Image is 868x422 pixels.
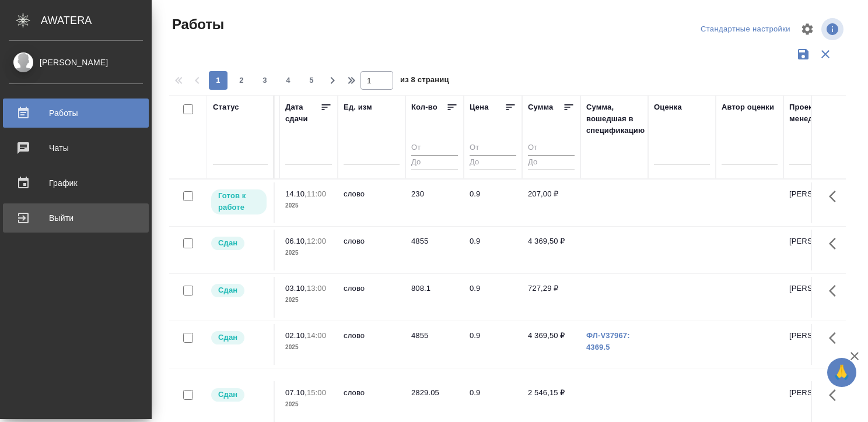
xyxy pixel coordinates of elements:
[218,237,237,249] p: Сдан
[213,101,239,113] div: Статус
[9,104,143,122] div: Работы
[3,203,149,233] a: Выйти
[400,73,449,90] span: из 8 страниц
[814,43,836,65] button: Сбросить фильтры
[338,381,405,422] td: слово
[9,56,143,69] div: [PERSON_NAME]
[827,358,856,387] button: 🙏
[522,324,580,365] td: 4 369,50 ₽
[218,332,237,343] p: Сдан
[279,71,297,90] button: 4
[218,284,237,296] p: Сдан
[783,230,851,270] td: [PERSON_NAME]
[821,18,846,40] span: Посмотреть информацию
[232,75,251,86] span: 2
[470,155,516,170] input: До
[344,101,372,113] div: Ед. изм
[783,381,851,422] td: [PERSON_NAME]
[302,75,321,86] span: 5
[792,43,814,65] button: Сохранить фильтры
[3,168,149,198] a: График
[654,101,682,113] div: Оценка
[783,182,851,223] td: [PERSON_NAME]
[3,133,149,163] a: Чаты
[210,235,268,251] div: Менеджер проверил работу исполнителя, передает ее на следующий этап
[307,284,326,293] p: 13:00
[210,188,268,216] div: Исполнитель может приступить к работе
[783,277,851,318] td: [PERSON_NAME]
[698,20,793,38] div: split button
[411,155,458,170] input: До
[285,237,307,245] p: 06.10,
[464,324,522,365] td: 0.9
[338,182,405,223] td: слово
[822,230,850,258] button: Здесь прячутся важные кнопки
[41,9,152,32] div: AWATERA
[789,101,845,125] div: Проектные менеджеры
[285,388,307,397] p: 07.10,
[470,101,489,113] div: Цена
[783,324,851,365] td: [PERSON_NAME]
[722,101,774,113] div: Автор оценки
[307,189,326,198] p: 11:00
[285,247,332,259] p: 2025
[405,182,464,223] td: 230
[586,101,645,136] div: Сумма, вошедшая в спецификацию
[285,200,332,212] p: 2025
[307,388,326,397] p: 15:00
[522,230,580,270] td: 4 369,50 ₽
[285,284,307,293] p: 03.10,
[586,331,630,351] a: ФЛ-V37967: 4369.5
[9,174,143,192] div: График
[285,101,320,125] div: Дата сдачи
[522,381,580,422] td: 2 546,15 ₽
[285,294,332,306] p: 2025
[210,387,268,403] div: Менеджер проверил работу исполнителя, передает ее на следующий этап
[256,71,274,90] button: 3
[405,230,464,270] td: 4855
[279,75,297,86] span: 4
[307,237,326,245] p: 12:00
[522,182,580,223] td: 207,00 ₽
[464,277,522,318] td: 0.9
[405,324,464,365] td: 4855
[307,331,326,340] p: 14:00
[822,324,850,352] button: Здесь прячутся важные кнопки
[210,330,268,346] div: Менеджер проверил работу исполнителя, передает ее на следующий этап
[9,209,143,227] div: Выйти
[285,342,332,353] p: 2025
[9,139,143,157] div: Чаты
[411,141,458,156] input: От
[528,101,553,113] div: Сумма
[528,155,575,170] input: До
[411,101,437,113] div: Кол-во
[285,189,307,198] p: 14.10,
[464,182,522,223] td: 0.9
[218,190,260,213] p: Готов к работе
[405,381,464,422] td: 2829.05
[793,15,821,43] span: Настроить таблицу
[256,75,274,86] span: 3
[285,331,307,340] p: 02.10,
[302,71,321,90] button: 5
[464,230,522,270] td: 0.9
[3,99,149,128] a: Работы
[522,277,580,318] td: 727,29 ₽
[822,277,850,305] button: Здесь прячутся важные кнопки
[822,381,850,409] button: Здесь прячутся важные кнопки
[464,381,522,422] td: 0.9
[338,324,405,365] td: слово
[232,71,251,90] button: 2
[285,399,332,410] p: 2025
[218,389,237,400] p: Сдан
[822,182,850,210] button: Здесь прячутся важные кнопки
[338,230,405,270] td: слово
[169,15,224,34] span: Работы
[528,141,575,156] input: От
[338,277,405,318] td: слово
[470,141,516,156] input: От
[832,360,852,385] span: 🙏
[405,277,464,318] td: 808.1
